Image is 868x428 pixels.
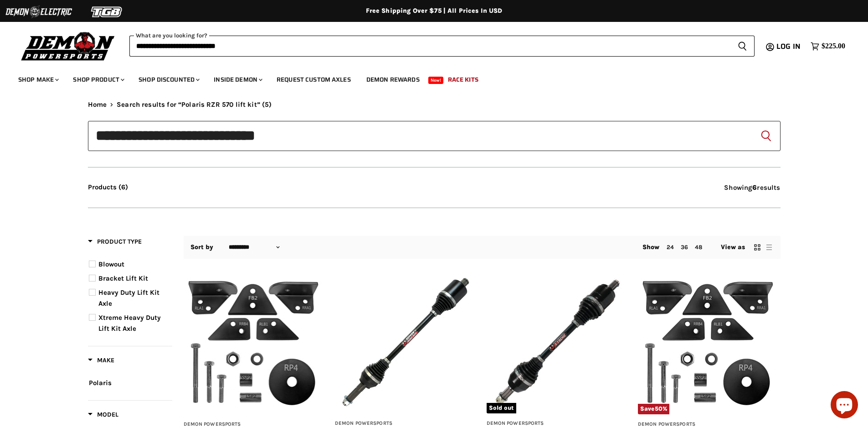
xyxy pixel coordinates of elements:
[487,271,629,413] a: Polaris RZR 570 Demon Xtreme Heavy Duty Lift Kit AxleSold out
[335,271,478,413] img: Polaris RZR 570 Demon Heavy Duty Lift Kit Axle
[88,356,114,367] button: Filter by Make
[98,313,161,333] span: Xtreme Heavy Duty Lift Kit Axle
[73,3,141,21] img: TGB Logo 2
[724,183,780,192] span: Showing results
[695,244,702,251] a: 48
[638,271,781,414] a: 2014-2020 Polaris Demon Heavy Duty Bracket Lift Kit PABL-6001HDSave50%
[88,237,142,249] button: Filter by Product Type
[360,70,426,89] a: Demon Rewards
[207,70,268,89] a: Inside Demon
[88,183,128,191] button: Products (6)
[828,391,861,421] inbox-online-store-chat: Shopify online store chat
[129,36,755,57] form: Product
[132,70,205,89] a: Shop Discounted
[765,243,774,252] button: list view
[129,36,730,57] input: When autocomplete results are available use up and down arrows to review and enter to select
[487,403,516,413] span: Sold out
[11,67,843,89] ul: Main menu
[270,70,358,89] a: Request Custom Axles
[428,77,444,84] span: New!
[18,30,118,62] img: Demon Powersports
[88,121,781,151] form: Product
[98,274,148,282] span: Bracket Lift Kit
[88,411,118,418] span: Model
[98,260,124,268] span: Blowout
[117,101,272,109] span: Search results for “Polaris RZR 570 lift kit” (5)
[776,41,801,52] span: Log in
[184,271,326,414] img: Polaris RZR 570 Demon Bracket Lift Kit
[772,42,806,51] a: Log in
[441,70,485,89] a: Race Kits
[335,420,478,427] h3: Demon Powersports
[487,420,629,427] h3: Demon Powersports
[759,129,773,143] button: Search
[88,356,114,364] span: Make
[88,238,142,245] span: Product Type
[89,379,112,387] span: Polaris
[98,288,159,308] span: Heavy Duty Lift Kit Axle
[753,243,762,252] button: grid view
[638,421,781,428] h3: Demon Powersports
[721,244,745,251] span: View as
[655,405,663,412] span: 50
[88,101,107,109] a: Home
[730,36,755,57] button: Search
[11,70,64,89] a: Shop Make
[667,244,674,251] a: 24
[752,183,757,192] strong: 6
[681,244,688,251] a: 36
[638,271,781,414] img: 2014-2020 Polaris Demon Heavy Duty Bracket Lift Kit PABL-6001HD
[822,42,845,51] span: $225.00
[5,3,73,21] img: Demon Electric Logo 2
[806,40,850,53] a: $225.00
[184,421,326,428] h3: Demon Powersports
[66,70,130,89] a: Shop Product
[487,271,629,413] img: Polaris RZR 570 Demon Xtreme Heavy Duty Lift Kit Axle
[88,101,781,109] nav: Breadcrumbs
[88,121,781,151] input: When autocomplete results are available use up and down arrows to review and enter to select
[642,243,660,251] span: Show
[88,410,118,422] button: Filter by Model
[70,7,799,15] div: Free Shipping Over $75 | All Prices In USD
[638,404,669,414] span: Save %
[190,244,214,251] label: Sort by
